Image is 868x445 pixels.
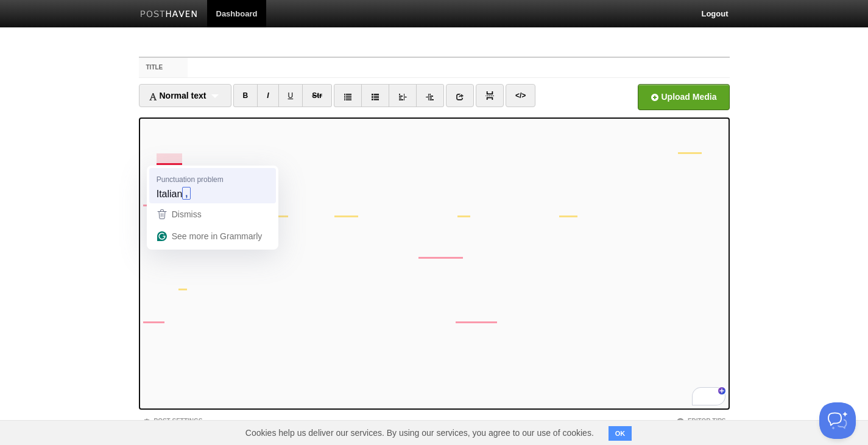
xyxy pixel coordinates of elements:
[139,58,188,77] label: Title
[676,418,726,424] a: Editor Tips
[140,10,198,19] img: Posthaven-bar
[506,84,535,107] a: </>
[302,84,332,107] a: Str
[609,426,632,441] button: OK
[257,84,278,107] a: I
[143,418,203,424] a: Post Settings
[819,402,856,439] iframe: Help Scout Beacon - Open
[233,84,258,107] a: B
[485,91,494,100] img: pagebreak-icon.png
[278,84,303,107] a: U
[149,91,206,100] span: Normal text
[312,91,322,100] del: Str
[233,421,606,445] span: Cookies help us deliver our services. By using our services, you agree to our use of cookies.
